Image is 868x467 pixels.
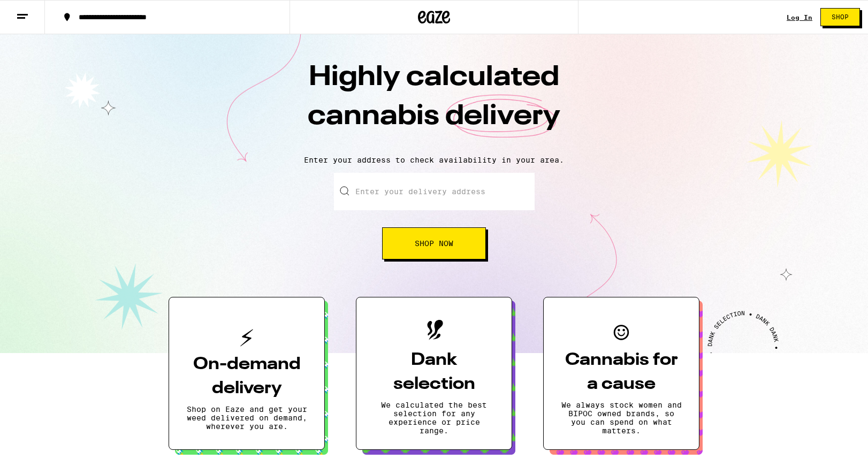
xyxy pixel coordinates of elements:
h3: On-demand delivery [186,353,307,401]
h1: Highly calculated cannabis delivery [247,58,621,147]
button: Cannabis for a causeWe always stock women and BIPOC owned brands, so you can spend on what matters. [543,297,699,450]
a: Log In [787,14,812,21]
button: Dank selectionWe calculated the best selection for any experience or price range. [356,297,512,450]
span: Shop [832,14,849,20]
input: Enter your delivery address [334,173,535,210]
button: Shop Now [382,227,486,259]
p: We calculated the best selection for any experience or price range. [374,401,494,435]
h3: Cannabis for a cause [561,348,682,396]
button: Shop [820,8,860,26]
p: Shop on Eaze and get your weed delivered on demand, wherever you are. [186,405,307,431]
p: We always stock women and BIPOC owned brands, so you can spend on what matters. [561,401,682,435]
p: Enter your address to check availability in your area. [11,156,857,164]
h3: Dank selection [374,348,494,396]
span: Shop Now [415,240,453,247]
button: On-demand deliveryShop on Eaze and get your weed delivered on demand, wherever you are. [169,297,325,450]
a: Shop [812,8,868,26]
